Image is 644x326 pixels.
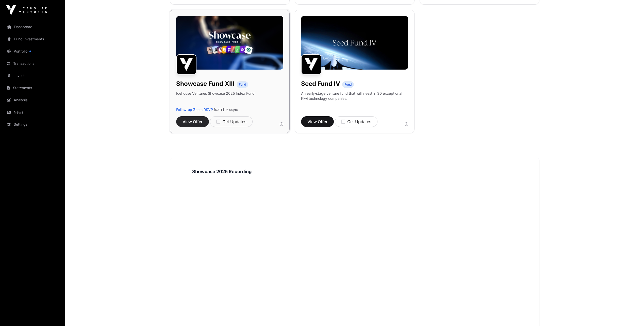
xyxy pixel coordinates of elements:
p: An early-stage venture fund that will invest in 30 exceptional Kiwi technology companies. [301,91,408,101]
img: Icehouse Ventures Logo [6,5,47,15]
button: Get Updates [210,116,253,127]
a: Transactions [4,58,61,69]
a: Fund Investments [4,34,61,45]
img: Showcase Fund XIII [176,54,196,75]
span: View Offer [307,119,327,125]
button: View Offer [301,116,334,127]
a: Settings [4,119,61,130]
img: Seed-Fund-4_Banner.jpg [301,16,408,70]
h1: Seed Fund IV [301,80,340,88]
button: Get Updates [335,116,377,127]
strong: Showcase 2025 Recording [192,169,252,174]
a: Invest [4,70,61,81]
div: Get Updates [216,119,246,125]
span: Fund [344,83,352,87]
span: [DATE] 05:00pm [214,108,238,112]
img: Showcase-Fund-Banner-1.jpg [176,16,283,70]
a: Portfolio [4,46,61,57]
button: View Offer [176,116,209,127]
a: Statements [4,82,61,93]
a: Dashboard [4,21,61,32]
div: Get Updates [341,119,371,125]
img: Seed Fund IV [301,54,321,75]
a: News [4,107,61,118]
p: Icehouse Ventures Showcase 2025 Index Fund. [176,91,256,96]
span: View Offer [183,119,203,125]
iframe: Chat Widget [619,302,644,326]
h1: Showcase Fund XIII [176,80,235,88]
a: Analysis [4,94,61,106]
span: Fund [239,83,246,87]
a: Follow-up Zoom RSVP [176,107,213,112]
